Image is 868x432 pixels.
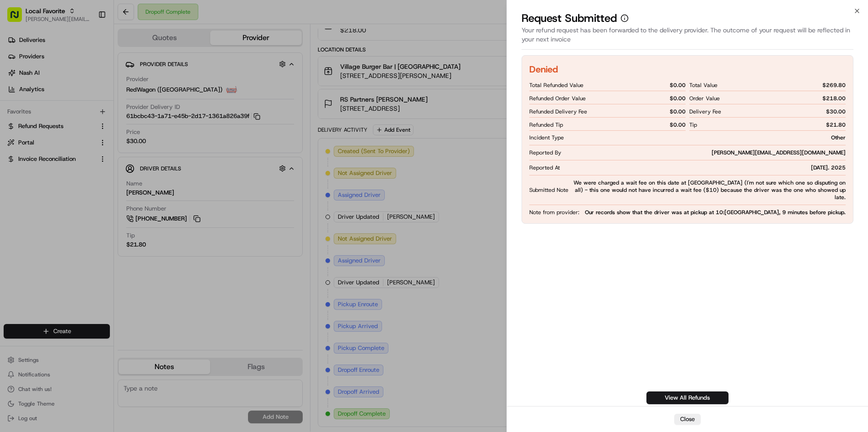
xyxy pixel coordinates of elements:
[646,391,728,404] a: View All Refunds
[141,117,166,128] button: See all
[5,200,73,216] a: 📗Knowledge Base
[9,36,166,51] p: Welcome 👋
[689,108,721,115] span: Delivery Fee
[24,59,150,68] input: Clear
[41,87,150,96] div: Start new chat
[712,149,846,156] span: [PERSON_NAME][EMAIL_ADDRESS][DOMAIN_NAME]
[77,205,84,212] div: 💻
[529,209,579,216] span: Note from provider:
[811,164,846,171] span: [DATE]. 2025
[64,226,110,233] a: Powered byPylon
[529,63,558,76] h2: Denied
[529,134,564,141] span: Incident Type
[81,166,99,173] span: [DATE]
[9,157,24,172] img: Angelique Valdez
[9,118,61,126] div: Past conversations
[73,200,150,216] a: 💻API Documentation
[9,205,16,212] div: 📗
[689,95,720,102] span: Order Value
[522,11,617,26] p: Request Submitted
[155,90,166,101] button: Start new chat
[670,95,686,102] span: $ 0.00
[19,87,36,103] img: 8571987876998_91fb9ceb93ad5c398215_72.jpg
[18,142,26,149] img: 1736555255976-a54dd68f-1ca7-489b-9aae-adbdc363a1c4
[104,141,123,149] span: [DATE]
[572,179,846,201] span: We were charged a wait fee on this date at [GEOGRAPHIC_DATA] (I'm not sure which one so disputing...
[18,166,26,174] img: 1736555255976-a54dd68f-1ca7-489b-9aae-adbdc363a1c4
[822,95,846,102] span: $ 218.00
[831,134,846,141] span: Other
[99,141,102,149] span: •
[689,121,697,129] span: Tip
[76,166,79,173] span: •
[86,204,146,213] span: API Documentation
[670,121,686,129] span: $ 0.00
[28,141,97,149] span: Wisdom [PERSON_NAME]
[826,108,846,115] span: $ 30.00
[674,414,701,425] button: Close
[9,133,24,150] img: Wisdom Oko
[670,82,686,89] span: $ 0.00
[529,186,568,194] span: Submitted Note
[529,121,563,129] span: Refunded Tip
[529,108,587,115] span: Refunded Delivery Fee
[822,82,846,89] span: $ 269.80
[522,26,853,50] div: Your refund request has been forwarded to the delivery provider. The outcome of your request will...
[18,204,70,213] span: Knowledge Base
[529,95,586,102] span: Refunded Order Value
[529,164,560,171] span: Reported At
[826,121,846,129] span: $ 21.80
[585,209,846,216] span: Our records show that the driver was at pickup at 10:[GEOGRAPHIC_DATA], 9 minutes before pickup.
[9,9,27,27] img: Nash
[91,226,110,233] span: Pylon
[41,96,125,103] div: We're available if you need us!
[9,87,26,103] img: 1736555255976-a54dd68f-1ca7-489b-9aae-adbdc363a1c4
[670,108,686,115] span: $ 0.00
[28,166,74,173] span: [PERSON_NAME]
[689,82,718,89] span: Total Value
[529,149,561,156] span: Reported By
[529,82,584,89] span: Total Refunded Value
